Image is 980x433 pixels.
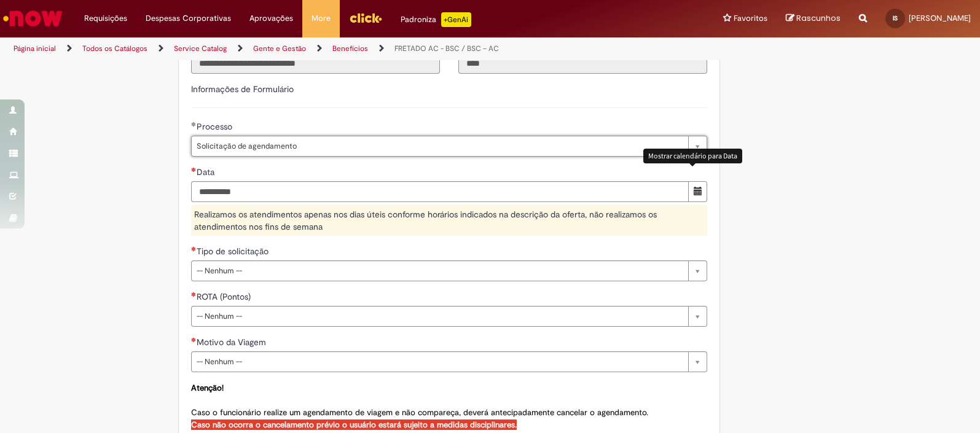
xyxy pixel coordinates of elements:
a: Página inicial [14,44,56,53]
span: Necessários [191,167,197,172]
a: Service Catalog [174,44,227,53]
img: ServiceNow [1,6,65,31]
div: Padroniza [401,12,471,27]
span: Rascunhos [796,12,841,24]
span: Necessários [191,292,197,297]
a: Benefícios [332,44,368,53]
span: Aprovações [249,12,293,25]
span: Processo [197,121,235,132]
div: Realizamos os atendimentos apenas nos dias úteis conforme horários indicados na descrição da ofer... [191,205,707,236]
strong: Caso não ocorra o cancelamento prévio o usuário estará sujeito a medidas disciplinares. [191,419,517,430]
span: [PERSON_NAME] [909,13,971,23]
a: Todos os Catálogos [82,44,147,53]
button: Mostrar calendário para Data [688,181,707,202]
strong: Atenção! [191,383,224,393]
span: Necessários [191,337,197,342]
ul: Trilhas de página [9,37,644,60]
span: -- Nenhum -- [197,352,682,372]
input: Data [191,181,689,202]
span: More [312,12,331,25]
span: Despesas Corporativas [146,12,231,25]
input: Título [191,53,440,74]
span: Tipo de solicitação [197,246,271,257]
div: Mostrar calendário para Data [643,149,742,163]
span: Favoritos [734,12,767,25]
span: Necessários [191,246,197,251]
p: +GenAi [441,12,471,27]
a: FRETADO AC - BSC / BSC – AC [394,44,499,53]
span: Requisições [84,12,127,25]
span: -- Nenhum -- [197,261,682,281]
span: Caso o funcionário realize um agendamento de viagem e não compareça, deverá antecipadamente cance... [191,383,648,430]
span: Data [197,166,217,177]
a: Gente e Gestão [253,44,306,53]
a: Rascunhos [786,13,841,25]
span: Obrigatório Preenchido [191,122,197,127]
span: IS [893,14,898,22]
span: Solicitação de agendamento [197,136,682,156]
span: ROTA (Pontos) [197,291,253,302]
label: Informações de Formulário [191,84,294,95]
img: click_logo_yellow_360x200.png [349,9,382,27]
span: -- Nenhum -- [197,306,682,326]
input: Código da Unidade [458,53,707,74]
span: Motivo da Viagem [197,337,269,348]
